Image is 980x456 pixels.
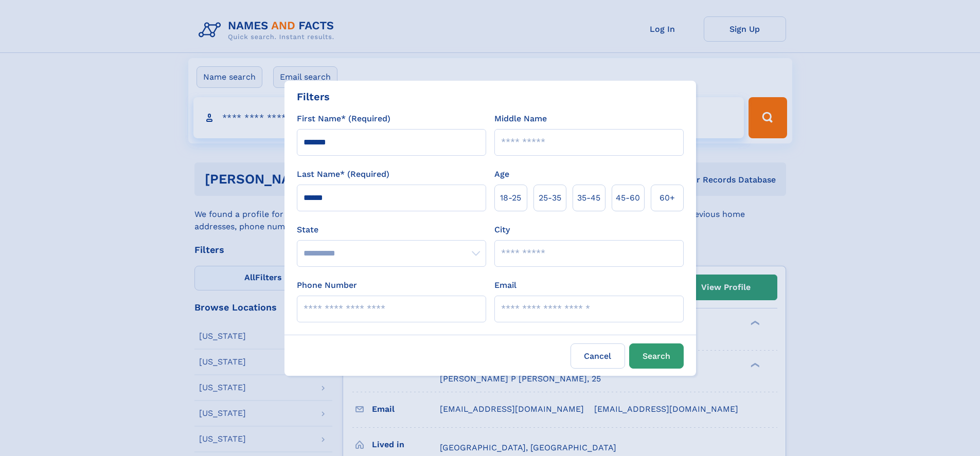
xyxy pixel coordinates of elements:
label: Cancel [571,343,625,369]
label: Last Name* (Required) [297,168,389,180]
span: 45‑60 [616,192,640,204]
span: 60+ [660,192,675,204]
label: State [297,224,486,236]
span: 18‑25 [500,192,521,204]
label: Age [494,168,509,180]
div: Filters [297,89,330,104]
label: City [494,224,510,236]
label: First Name* (Required) [297,113,390,125]
span: 35‑45 [577,192,600,204]
label: Email [494,279,516,291]
span: 25‑35 [539,192,561,204]
button: Search [629,343,684,369]
label: Phone Number [297,279,357,291]
label: Middle Name [494,113,547,125]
